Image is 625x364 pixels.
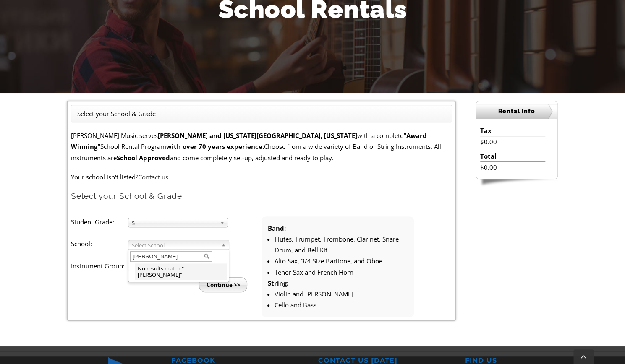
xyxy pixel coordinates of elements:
li: Cello and Bass [275,299,408,310]
li: No results match " " [135,263,227,280]
h2: Select your School & Grade [71,191,452,201]
span: 5 [132,218,217,228]
img: sidebar-footer.png [476,179,558,187]
li: Flutes, Trumpet, Trombone, Clarinet, Snare Drum, and Bell Kit [275,234,408,256]
li: Total [480,151,545,162]
input: Continue >> [199,277,247,292]
label: Instrument Group: [71,260,128,271]
li: $0.00 [480,162,545,173]
li: Violin and [PERSON_NAME] [275,289,408,299]
li: Alto Sax, 3/4 Size Baritone, and Oboe [275,255,408,266]
span: [PERSON_NAME] [138,271,180,278]
li: $0.00 [480,136,545,147]
p: [PERSON_NAME] Music serves with a complete School Rental Program Choose from a wide variety of Ba... [71,130,452,163]
strong: String: [268,279,288,287]
strong: [PERSON_NAME] and [US_STATE][GEOGRAPHIC_DATA], [US_STATE] [158,131,357,140]
li: Tax [480,125,545,136]
strong: with over 70 years experience. [166,142,264,151]
label: Student Grade: [71,216,128,227]
label: School: [71,238,128,249]
span: Select School... [132,240,218,250]
h2: Rental Info [476,104,557,119]
strong: Band: [268,224,286,232]
a: Contact us [138,173,168,181]
p: Your school isn't listed? [71,172,452,182]
li: Tenor Sax and French Horn [275,267,408,278]
strong: School Approved [117,153,170,162]
li: Select your School & Grade [77,108,156,119]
